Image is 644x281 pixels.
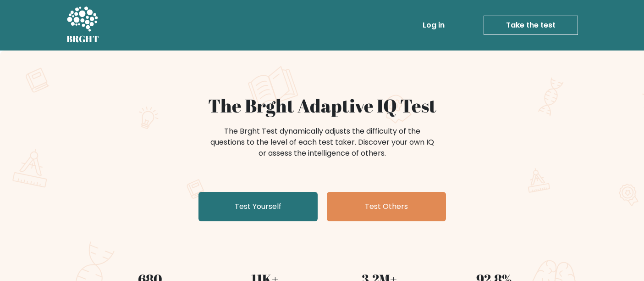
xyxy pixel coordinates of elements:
div: The Brght Test dynamically adjusts the difficulty of the questions to the level of each test take... [208,126,437,159]
a: Test Yourself [198,192,318,221]
h5: BRGHT [66,34,99,45]
a: Take the test [484,16,578,35]
a: Test Others [327,192,446,221]
a: Log in [419,16,448,34]
h1: The Brght Adaptive IQ Test [99,95,546,117]
a: BRGHT [66,4,99,47]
